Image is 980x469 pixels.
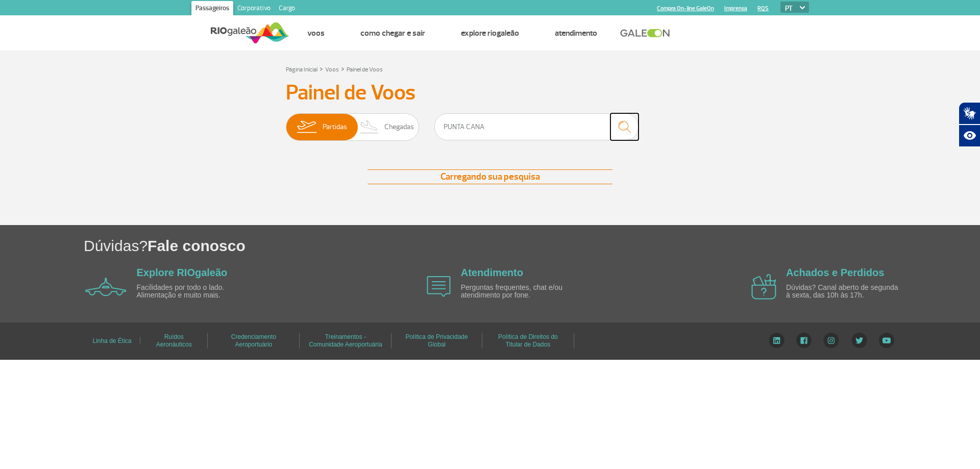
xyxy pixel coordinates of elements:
img: airplane icon [85,278,127,296]
span: Chegadas [384,114,414,140]
p: Dúvidas? Canal aberto de segunda à sexta, das 10h às 17h. [786,284,903,300]
img: slider-embarque [290,114,323,140]
a: > [341,63,345,75]
img: Facebook [796,333,812,348]
img: airplane icon [751,274,776,300]
h1: Dúvidas? [84,235,980,256]
div: Carregando sua pesquisa [367,169,612,184]
img: airplane icon [427,276,451,297]
a: Política de Direitos do Titular de Dados [498,330,558,352]
a: Credenciamento Aeroportuário [231,330,276,352]
button: Abrir tradutor de língua de sinais. [959,102,980,125]
a: Atendimento [555,28,597,38]
a: Painel de Voos [347,66,383,73]
img: YouTube [879,333,894,348]
a: Cargo [275,1,299,17]
a: Explore RIOgaleão [461,28,519,38]
img: Twitter [851,333,867,348]
a: RQS [757,5,769,12]
a: Voos [307,28,325,38]
a: Atendimento [461,267,523,278]
a: Como chegar e sair [360,28,425,38]
a: Treinamentos - Comunidade Aeroportuária [309,330,382,352]
a: Política de Privacidade Global [406,330,468,352]
div: Plugin de acessibilidade da Hand Talk. [959,102,980,147]
a: Passageiros [191,1,233,17]
a: Voos [325,66,339,73]
a: Achados e Perdidos [786,267,884,278]
a: Imprensa [724,5,747,12]
a: Explore RIOgaleão [137,267,228,278]
a: Linha de Ética [92,334,131,348]
a: > [320,63,323,75]
p: Perguntas frequentes, chat e/ou atendimento por fone. [461,284,578,300]
a: Corporativo [233,1,275,17]
button: Abrir recursos assistivos. [959,125,980,147]
input: Voo, cidade ou cia aérea [434,113,639,140]
img: Instagram [823,333,839,348]
img: slider-desembarque [354,114,384,140]
a: Compra On-line GaleOn [657,5,714,12]
a: Página Inicial [286,66,317,73]
img: LinkedIn [769,333,785,348]
p: Facilidades por todo o lado. Alimentação e muito mais. [137,284,254,300]
span: Fale conosco [148,237,246,254]
span: Partidas [323,114,347,140]
a: Ruídos Aeronáuticos [156,330,192,352]
h3: Painel de Voos [286,80,694,106]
